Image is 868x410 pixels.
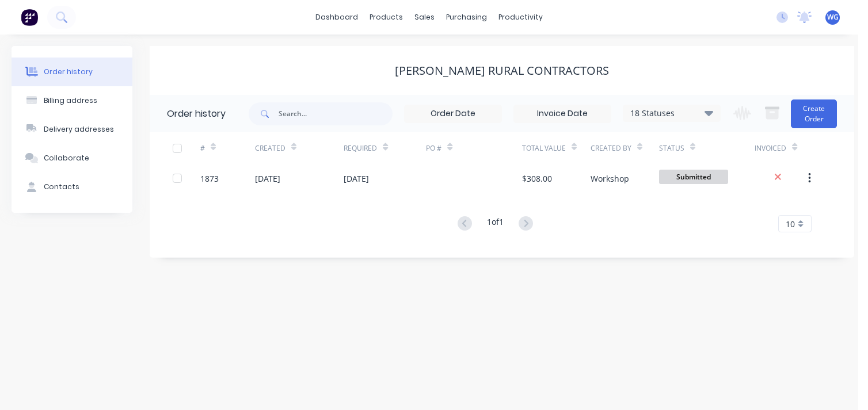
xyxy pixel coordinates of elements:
[200,143,205,154] div: #
[426,143,441,154] div: PO #
[623,107,720,120] div: 18 Statuses
[12,173,132,201] button: Contacts
[200,132,255,164] div: #
[255,173,280,185] div: [DATE]
[344,132,426,164] div: Required
[755,143,786,154] div: Invoiced
[791,99,837,128] button: Create Order
[12,86,132,115] button: Billing address
[21,9,38,26] img: Factory
[755,132,809,164] div: Invoiced
[344,173,369,185] div: [DATE]
[12,58,132,86] button: Order history
[12,144,132,173] button: Collaborate
[44,182,79,192] div: Contacts
[44,153,89,163] div: Collaborate
[659,132,755,164] div: Status
[493,9,549,26] div: productivity
[591,173,629,185] div: Workshop
[405,105,501,122] input: Order Date
[255,132,344,164] div: Created
[522,143,566,154] div: Total Value
[344,143,377,154] div: Required
[659,170,728,184] span: Submitted
[364,9,409,26] div: products
[44,124,114,135] div: Delivery addresses
[440,9,493,26] div: purchasing
[12,115,132,144] button: Delivery addresses
[522,132,591,164] div: Total Value
[514,105,611,122] input: Invoice Date
[591,143,631,154] div: Created By
[44,95,97,106] div: Billing address
[167,107,226,121] div: Order history
[395,64,609,78] div: [PERSON_NAME] Rural Contractors
[591,132,659,164] div: Created By
[44,67,93,77] div: Order history
[409,9,440,26] div: sales
[255,143,285,154] div: Created
[522,173,552,185] div: $308.00
[426,132,522,164] div: PO #
[200,173,219,185] div: 1873
[827,12,839,22] span: WG
[659,143,684,154] div: Status
[487,216,504,232] div: 1 of 1
[310,9,364,26] a: dashboard
[279,102,393,125] input: Search...
[786,218,795,230] span: 10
